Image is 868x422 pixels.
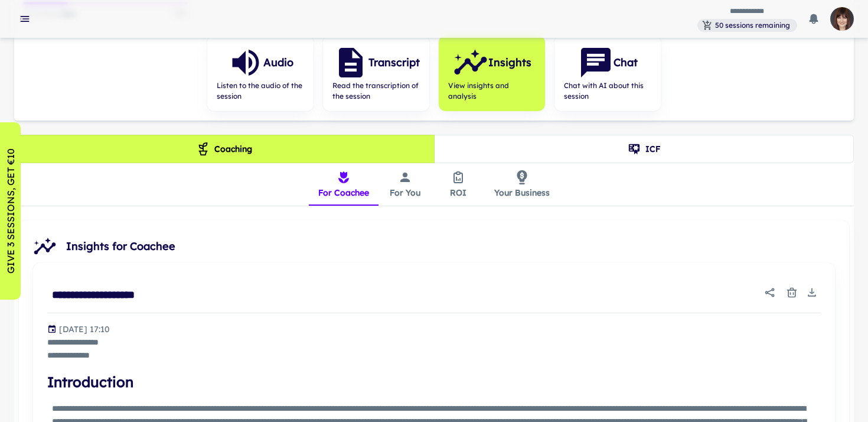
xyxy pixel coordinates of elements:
h6: Audio [263,54,293,71]
button: InsightsView insights and analysis [439,35,545,111]
div: insights tabs [309,163,559,206]
h4: Introduction [47,371,821,392]
button: ChatChat with AI about this session [554,35,661,111]
button: AudioListen to the audio of the session [207,35,314,111]
button: Coaching [14,135,435,163]
div: theme selection [14,135,854,163]
img: photoURL [830,7,854,31]
span: Listen to the audio of the session [217,80,304,102]
span: Insights for Coachee [66,238,840,255]
span: 50 sessions remaining [710,20,795,31]
h6: Chat [614,54,638,71]
button: TranscriptRead the transcription of the session [323,35,429,111]
p: Generated at [59,323,110,336]
a: You have 50 sessions remaining. Subscribe to get more. [697,18,797,33]
span: You have 50 sessions remaining. Subscribe to get more. [697,19,797,31]
h6: Transcript [368,54,420,71]
button: ICF [434,135,854,163]
span: View insights and analysis [448,80,536,102]
button: For You [378,163,432,206]
span: Read the transcription of the session [332,80,420,102]
h6: Insights [488,54,531,71]
button: ROI [432,163,485,206]
button: Share report [759,282,781,303]
p: GIVE 3 SESSIONS, GET €10 [4,148,18,274]
button: Download [803,284,821,301]
span: Chat with AI about this session [564,80,651,102]
button: Delete [783,284,801,301]
button: Your Business [485,163,559,206]
button: For Coachee [309,163,378,206]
